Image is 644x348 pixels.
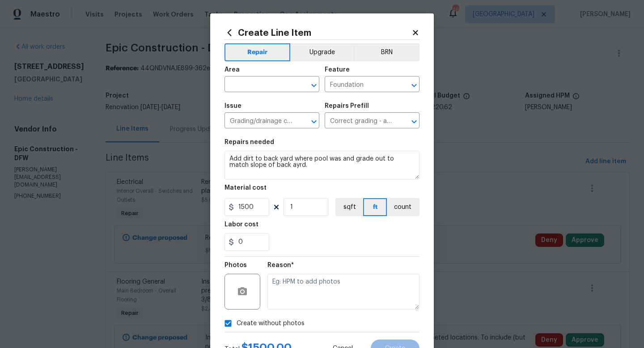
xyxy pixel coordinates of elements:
[290,43,354,61] button: Upgrade
[225,43,290,61] button: Repair
[408,115,420,128] button: Open
[325,103,369,109] h5: Repairs Prefill
[225,139,274,145] h5: Repairs needed
[225,103,241,109] h5: Issue
[225,151,419,179] textarea: Add dirt to back yard where pool was and grade out to match slope of back ayrd.
[308,79,320,92] button: Open
[325,67,350,73] h5: Feature
[354,43,419,61] button: BRN
[387,198,419,216] button: count
[225,185,267,191] h5: Material cost
[225,221,258,228] h5: Labor cost
[225,28,411,38] h2: Create Line Item
[267,262,294,268] h5: Reason*
[408,79,420,92] button: Open
[335,198,363,216] button: sqft
[363,198,387,216] button: ft
[237,319,305,328] span: Create without photos
[308,115,320,128] button: Open
[225,67,240,73] h5: Area
[225,262,247,268] h5: Photos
